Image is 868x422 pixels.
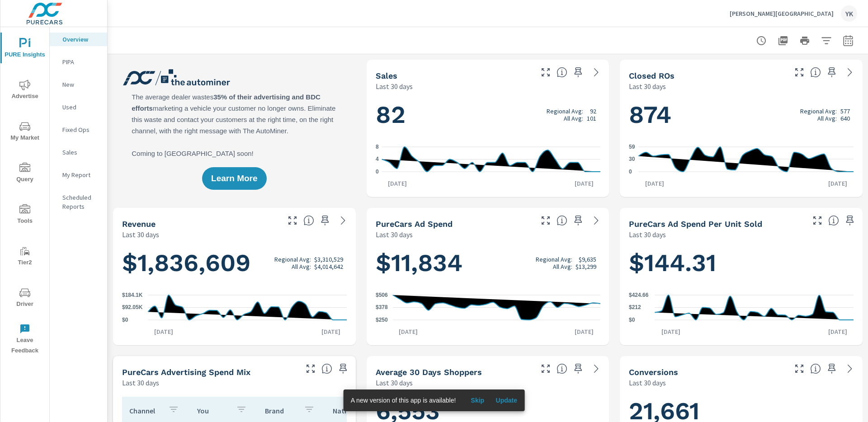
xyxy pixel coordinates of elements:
span: Update [495,396,517,404]
p: [DATE] [568,179,600,188]
p: New [62,80,100,89]
button: Select Date Range [839,32,857,50]
span: Save this to your personalized report [571,361,585,376]
p: You [197,406,229,415]
button: Make Fullscreen [792,361,807,376]
h5: Average 30 Days Shoppers [376,367,482,377]
p: Regional Avg: [274,256,311,263]
p: All Avg: [564,115,583,122]
text: 8 [376,144,379,150]
span: Tier2 [3,246,47,268]
h5: Revenue [122,219,156,229]
p: $4,014,642 [314,263,343,270]
p: [DATE] [392,327,424,336]
div: My Report [50,168,107,182]
p: 101 [587,115,596,122]
p: All Avg: [553,263,572,270]
a: See more details in report [336,213,350,228]
button: Make Fullscreen [303,361,318,376]
h1: $144.31 [629,248,854,278]
span: Save this to your personalized report [825,65,839,80]
span: Driver [3,287,47,309]
div: New [50,78,107,91]
p: [DATE] [568,327,600,336]
p: Last 30 days [629,377,666,388]
p: [DATE] [655,327,687,336]
h5: Conversions [629,367,678,377]
a: See more details in report [589,65,604,80]
p: 577 [840,108,850,115]
text: $92.05K [122,305,143,311]
p: Last 30 days [629,81,666,92]
p: $3,310,529 [314,256,343,263]
a: See more details in report [843,361,857,376]
p: Last 30 days [629,229,666,240]
h1: $11,834 [376,248,600,278]
a: See more details in report [589,361,604,376]
p: [DATE] [822,179,854,188]
button: Skip [463,393,492,408]
p: Fixed Ops [62,125,100,134]
button: Make Fullscreen [538,213,553,228]
p: [DATE] [639,179,670,188]
span: Number of vehicles sold by the dealership over the selected date range. [Source: This data is sou... [557,67,567,78]
span: A new version of this app is available! [351,397,456,404]
div: YK [841,5,857,22]
text: $0 [122,317,128,323]
span: Tools [3,204,47,226]
p: Scheduled Reports [62,193,100,211]
text: $506 [376,292,388,298]
text: 0 [376,169,379,175]
text: $184.1K [122,292,143,298]
p: [PERSON_NAME][GEOGRAPHIC_DATA] [730,9,834,18]
text: 0 [629,169,632,175]
p: Overview [62,35,100,44]
button: Learn More [202,167,266,190]
p: $9,635 [579,256,596,263]
button: Update [492,393,521,408]
span: Total sales revenue over the selected date range. [Source: This data is sourced from the dealer’s... [303,215,314,226]
div: PIPA [50,55,107,69]
h1: 82 [376,99,600,130]
p: Regional Avg: [547,108,583,115]
div: nav menu [0,27,49,360]
h5: PureCars Ad Spend Per Unit Sold [629,219,762,229]
span: Advertise [3,80,47,102]
p: $13,299 [576,263,596,270]
span: Leave Feedback [3,324,47,356]
span: This table looks at how you compare to the amount of budget you spend per channel as opposed to y... [321,363,332,374]
div: Used [50,100,107,114]
span: Save this to your personalized report [571,213,585,228]
p: [DATE] [822,327,854,336]
span: PURE Insights [3,38,47,60]
span: Total cost of media for all PureCars channels for the selected dealership group over the selected... [557,215,567,226]
p: [DATE] [315,327,347,336]
span: Average cost of advertising per each vehicle sold at the dealer over the selected date range. The... [828,215,839,226]
button: "Export Report to PDF" [774,32,792,50]
p: PIPA [62,57,100,66]
h5: Closed ROs [629,71,675,80]
p: Sales [62,148,100,157]
span: The number of dealer-specified goals completed by a visitor. [Source: This data is provided by th... [810,363,821,374]
p: Used [62,103,100,112]
text: $0 [629,317,635,323]
text: $424.66 [629,292,649,298]
p: Regional Avg: [800,108,837,115]
div: Overview [50,33,107,46]
button: Make Fullscreen [538,361,553,376]
p: Last 30 days [376,229,413,240]
p: All Avg: [817,115,837,122]
p: All Avg: [292,263,311,270]
span: Save this to your personalized report [318,213,332,228]
h5: Sales [376,71,397,80]
p: [DATE] [382,179,413,188]
text: $378 [376,305,388,311]
text: 4 [376,156,379,163]
button: Make Fullscreen [538,65,553,80]
button: Make Fullscreen [285,213,300,228]
button: Make Fullscreen [810,213,825,228]
span: Save this to your personalized report [336,361,350,376]
p: 640 [840,115,850,122]
button: Apply Filters [817,32,835,50]
p: [DATE] [148,327,179,336]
